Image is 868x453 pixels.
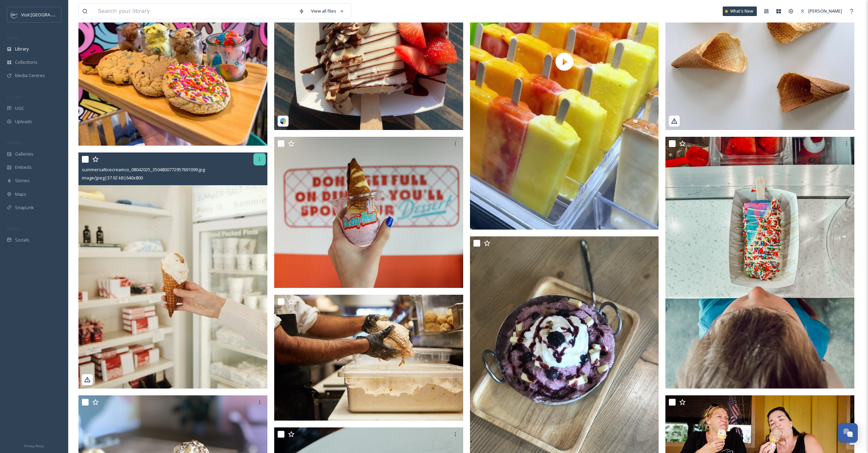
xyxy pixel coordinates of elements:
a: [PERSON_NAME] [797,4,845,18]
span: Maps [15,191,26,198]
input: Search your library [94,4,295,19]
span: SOCIALS [7,226,20,231]
span: Media Centres [15,72,45,79]
span: COLLECT [7,94,21,100]
img: ee50e9d0-849e-261c-1691-b89b72cf1473.jpg [274,137,463,288]
img: visitOP407.jpg [274,295,463,421]
img: snapsea-logo.png [280,118,286,125]
span: image/jpeg | 37.92 kB | 640 x 800 [82,175,143,181]
button: Open Chat [838,423,858,443]
span: summersalticecreamco_08042025_3504800772957691099.jpg [82,166,205,173]
a: Privacy Policy [24,441,44,450]
span: Galleries [15,151,33,157]
img: c3es6xdrejuflcaqpovn.png [11,11,18,18]
span: MEDIA [7,35,19,40]
span: Stories [15,177,30,184]
span: [PERSON_NAME] [808,8,842,14]
a: What's New [723,6,757,16]
span: Privacy Policy [24,444,44,448]
a: View all files [308,4,348,18]
span: Embeds [15,164,32,171]
span: Collections [15,59,38,65]
span: UGC [15,105,24,112]
span: WIDGETS [7,140,23,145]
span: Visit [GEOGRAPHIC_DATA] [21,11,74,18]
img: summersalticecreamco_08042025_3504800772957691099.jpg [78,152,267,389]
span: Socials [15,237,29,243]
span: Uploads [15,118,32,125]
span: Library [15,46,29,52]
img: IMG_4844.JPG [665,137,854,389]
span: SnapLink [15,204,34,211]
